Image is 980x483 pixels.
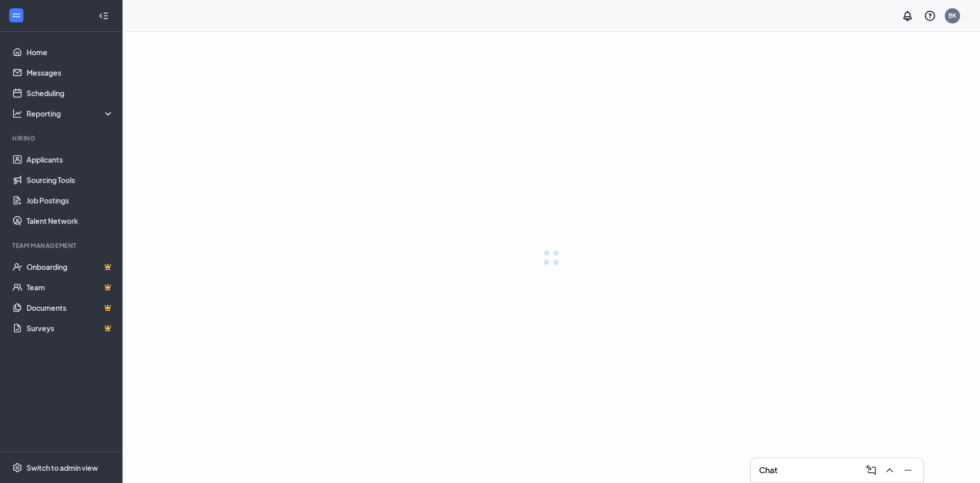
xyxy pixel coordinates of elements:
[27,190,114,211] a: Job Postings
[948,11,957,20] div: BK
[99,11,109,21] svg: Collapse
[27,211,114,231] a: Talent Network
[12,134,112,143] div: Hiring
[27,62,114,83] a: Messages
[865,464,877,476] svg: ComposeMessage
[27,42,114,62] a: Home
[27,277,114,297] a: TeamCrown
[27,170,114,190] a: Sourcing Tools
[27,318,114,338] a: SurveysCrown
[901,10,914,22] svg: Notifications
[27,83,114,103] a: Scheduling
[902,464,914,476] svg: Minimize
[880,462,897,478] button: ChevronUp
[27,257,114,277] a: OnboardingCrown
[884,464,896,476] svg: ChevronUp
[11,10,21,20] svg: WorkstreamLogo
[12,108,22,119] svg: Analysis
[27,108,114,119] div: Reporting
[862,462,878,478] button: ComposeMessage
[899,462,915,478] button: Minimize
[924,10,936,22] svg: QuestionInfo
[12,241,112,250] div: Team Management
[27,463,98,473] div: Switch to admin view
[27,149,114,170] a: Applicants
[27,297,114,318] a: DocumentsCrown
[12,463,22,473] svg: Settings
[759,465,777,476] h3: Chat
